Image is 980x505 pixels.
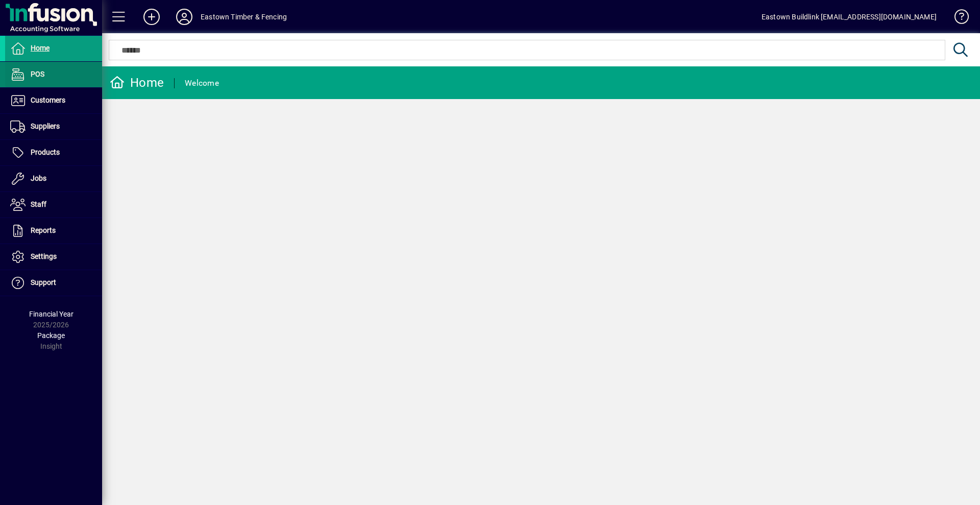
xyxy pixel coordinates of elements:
[5,192,102,218] a: Staff
[201,9,287,25] div: Eastown Timber & Fencing
[29,310,73,318] span: Financial Year
[5,140,102,165] a: Products
[37,331,65,340] span: Package
[31,226,56,234] span: Reports
[31,122,60,130] span: Suppliers
[5,270,102,296] a: Support
[185,75,219,91] div: Welcome
[31,148,60,156] span: Products
[31,252,57,260] span: Settings
[947,2,967,35] a: Knowledge Base
[110,75,164,91] div: Home
[31,200,46,208] span: Staff
[31,278,56,286] span: Support
[31,96,65,104] span: Customers
[5,114,102,139] a: Suppliers
[31,44,50,52] span: Home
[31,70,44,78] span: POS
[5,62,102,87] a: POS
[5,166,102,191] a: Jobs
[135,8,168,26] button: Add
[5,244,102,270] a: Settings
[5,88,102,113] a: Customers
[168,8,201,26] button: Profile
[31,174,46,182] span: Jobs
[762,9,937,25] div: Eastown Buildlink [EMAIL_ADDRESS][DOMAIN_NAME]
[5,218,102,244] a: Reports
